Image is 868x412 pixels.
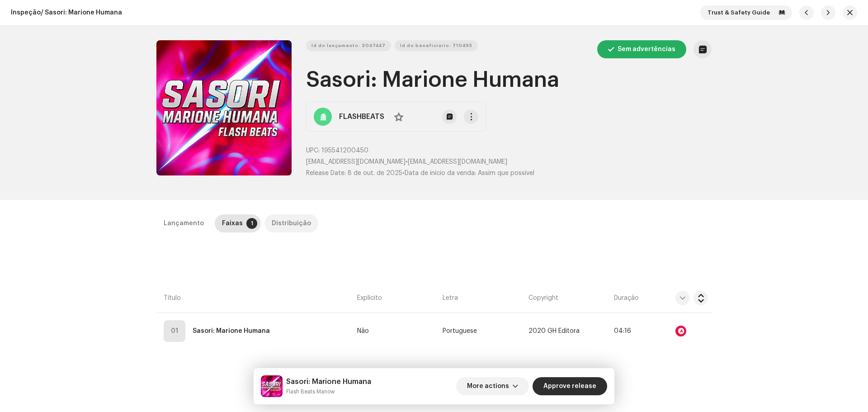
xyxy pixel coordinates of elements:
span: 8 de out. de 2025 [348,170,402,176]
strong: Sasori: Marione Humana [193,322,270,340]
div: Distribuição [272,214,311,232]
span: Não [357,328,369,335]
strong: FLASHBEATS [339,111,384,122]
small: Sasori: Marione Humana [286,387,371,396]
p: • [306,157,712,167]
button: Id do beneficiário: 710495 [395,40,478,51]
span: Explícito [357,294,382,303]
span: • [306,170,405,176]
span: Copyright [528,294,558,303]
span: Data de início da venda: [405,170,476,176]
span: Duração [614,294,639,303]
span: Release Date: [306,170,346,176]
span: [EMAIL_ADDRESS][DOMAIN_NAME] [408,159,507,165]
span: 04:16 [614,328,631,334]
button: Id do lançamento: 3047447 [306,40,391,51]
img: 43d2fe93-eaec-482c-b5cb-23e2a7adf124 [261,375,283,397]
h5: Sasori: Marione Humana [286,376,371,387]
span: UPC: [306,147,320,154]
span: Assim que possível [478,170,534,176]
span: [EMAIL_ADDRESS][DOMAIN_NAME] [306,159,406,165]
div: 01 [164,320,185,342]
span: Approve release [543,377,596,395]
span: Id do lançamento: 3047447 [311,37,386,55]
span: 195541200450 [321,147,368,154]
p-badge: 1 [246,218,257,229]
span: More actions [467,377,509,395]
h1: Sasori: Marione Humana [306,66,712,95]
button: More actions [456,377,529,395]
span: Id do beneficiário: 710495 [400,37,472,55]
div: Lançamento [164,214,204,232]
span: 2020 GH Editora [528,328,580,335]
span: Portuguese [443,328,477,335]
span: Letra [443,294,458,303]
button: Approve release [533,377,607,395]
span: Título [164,294,181,303]
div: Faixas [222,214,243,232]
